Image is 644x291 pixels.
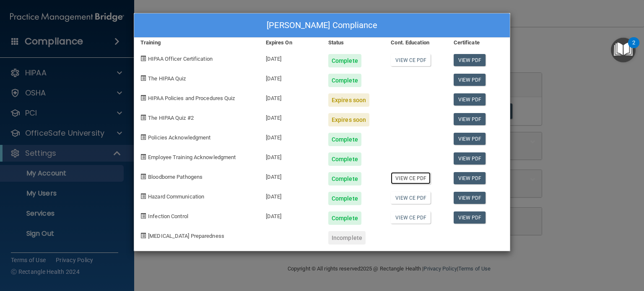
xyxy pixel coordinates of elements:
[148,213,188,219] span: Infection Control
[328,152,361,166] div: Complete
[391,172,431,184] a: View CE PDF
[260,48,322,67] div: [DATE]
[328,54,361,67] div: Complete
[260,205,322,225] div: [DATE]
[148,233,224,239] span: [MEDICAL_DATA] Preparedness
[148,134,210,141] span: Policies Acknowledgment
[454,172,486,184] a: View PDF
[148,75,186,82] span: The HIPAA Quiz
[391,54,431,66] a: View CE PDF
[328,192,361,205] div: Complete
[260,87,322,107] div: [DATE]
[260,126,322,146] div: [DATE]
[454,152,486,165] a: View PDF
[454,211,486,224] a: View PDF
[148,154,236,160] span: Employee Training Acknowledgment
[632,43,635,54] div: 2
[454,54,486,66] a: View PDF
[454,74,486,86] a: View PDF
[391,211,431,224] a: View CE PDF
[454,133,486,145] a: View PDF
[328,74,361,87] div: Complete
[322,38,384,48] div: Status
[148,193,204,200] span: Hazard Communication
[260,146,322,166] div: [DATE]
[447,38,510,48] div: Certificate
[328,113,369,126] div: Expires soon
[328,231,366,245] div: Incomplete
[328,172,361,185] div: Complete
[328,93,369,107] div: Expires soon
[391,192,431,204] a: View CE PDF
[384,38,447,48] div: Cont. Education
[454,192,486,204] a: View PDF
[148,174,203,180] span: Bloodborne Pathogens
[260,38,322,48] div: Expires On
[148,95,235,101] span: HIPAA Policies and Procedures Quiz
[328,133,361,146] div: Complete
[454,93,486,106] a: View PDF
[260,67,322,87] div: [DATE]
[260,166,322,185] div: [DATE]
[602,233,634,265] iframe: Drift Widget Chat Controller
[148,56,213,62] span: HIPAA Officer Certification
[134,38,260,48] div: Training
[611,38,636,62] button: Open Resource Center, 2 new notifications
[260,107,322,126] div: [DATE]
[134,13,510,38] div: [PERSON_NAME] Compliance
[454,113,486,125] a: View PDF
[328,211,361,225] div: Complete
[260,185,322,205] div: [DATE]
[148,115,194,121] span: The HIPAA Quiz #2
